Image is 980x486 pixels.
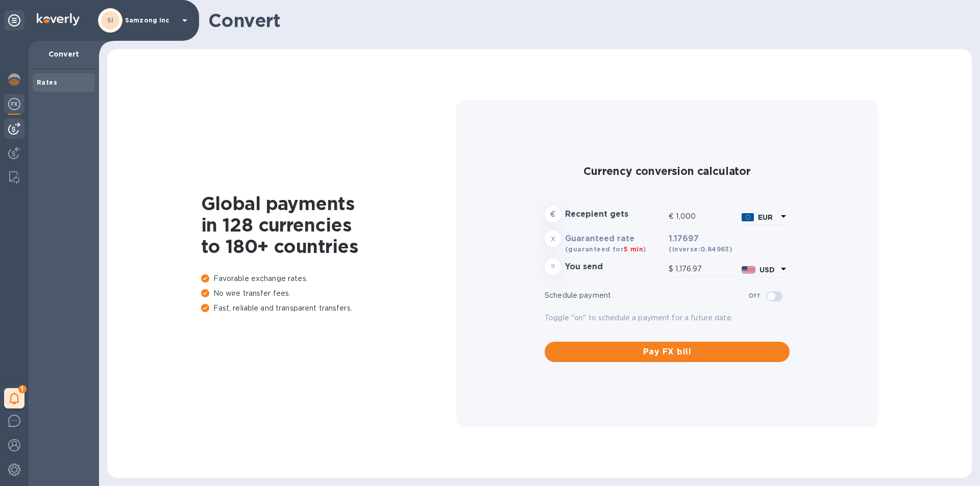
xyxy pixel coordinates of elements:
div: x [545,231,561,247]
input: Amount [675,262,738,277]
strong: € [550,210,555,218]
h3: Guaranteed rate [565,234,665,244]
b: Rates [37,79,57,86]
h2: Currency conversion calculator [545,165,790,177]
img: USD [742,266,755,273]
b: (guaranteed for ) [565,245,646,253]
h1: Convert [208,10,964,31]
span: Pay FX bill [553,346,781,358]
b: SI [107,16,114,24]
img: Foreign exchange [8,98,20,110]
div: $ [669,262,675,277]
h1: Global payments in 128 currencies to 180+ countries [201,193,456,257]
h3: 1.17697 [669,234,790,244]
div: = [545,259,561,275]
p: Schedule payment [545,290,748,301]
h3: Recepient gets [565,210,665,219]
b: EUR [758,213,773,221]
p: Fast, reliable and transparent transfers. [201,303,456,314]
div: € [669,209,676,224]
h3: You send [565,262,665,272]
p: No wire transfer fees. [201,288,456,299]
p: Toggle "on" to schedule a payment for a future date. [545,313,790,323]
span: 5 min [624,245,643,253]
button: Pay FX bill [545,342,790,362]
img: Logo [37,13,80,25]
p: Favorable exchange rates. [201,273,456,284]
p: Samzong inc [125,17,176,24]
b: (inverse: 0.84963 ) [669,245,732,253]
p: Convert [37,49,91,59]
b: USD [759,266,775,274]
span: 1 [18,385,27,393]
div: Unpin categories [4,10,24,31]
input: Amount [676,209,738,224]
b: Off [748,292,760,299]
